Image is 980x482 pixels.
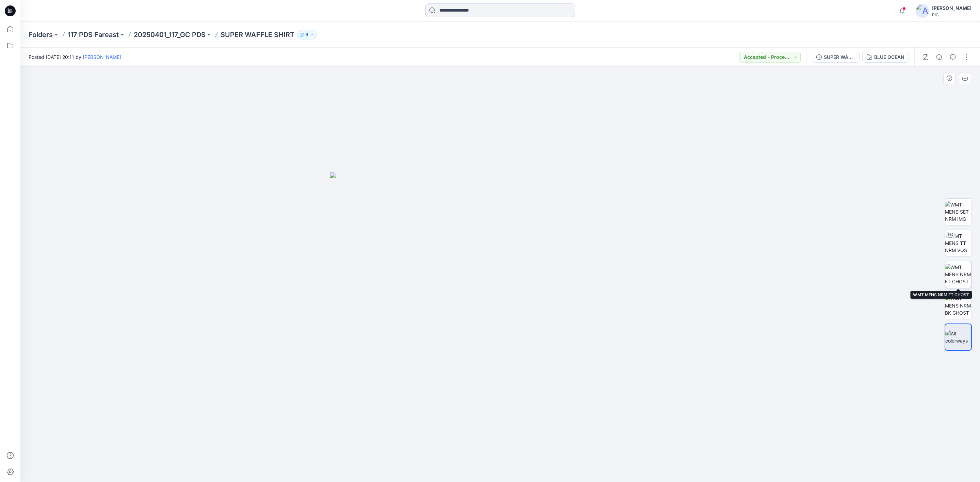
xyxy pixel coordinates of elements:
[862,52,909,63] button: BLUE OCEAN
[945,232,971,254] img: WMT MENS TT NRM VQS
[29,53,121,61] span: Posted [DATE] 20:11 by
[220,30,294,39] p: SUPER WAFFLE SHIRT
[945,201,971,222] img: WMT MENS SET NRM IMG
[945,330,971,344] img: All colorways
[83,54,121,60] a: [PERSON_NAME]
[824,53,855,61] div: SUPER WAFFLE SHIRT
[812,52,860,63] button: SUPER WAFFLE SHIRT
[29,30,53,39] a: Folders
[945,295,971,316] img: WMT MENS NRM BK GHOST
[945,264,971,285] img: WMT MENS NRM FT GHOST
[134,30,206,39] a: 20250401_117_GC PDS
[874,53,904,61] div: BLUE OCEAN
[932,12,971,17] div: PIC
[297,30,317,39] button: 9
[306,31,308,38] p: 9
[934,52,945,63] button: Details
[68,30,119,39] a: 117 PDS Fareast
[932,4,971,12] div: [PERSON_NAME]
[916,4,929,18] img: avatar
